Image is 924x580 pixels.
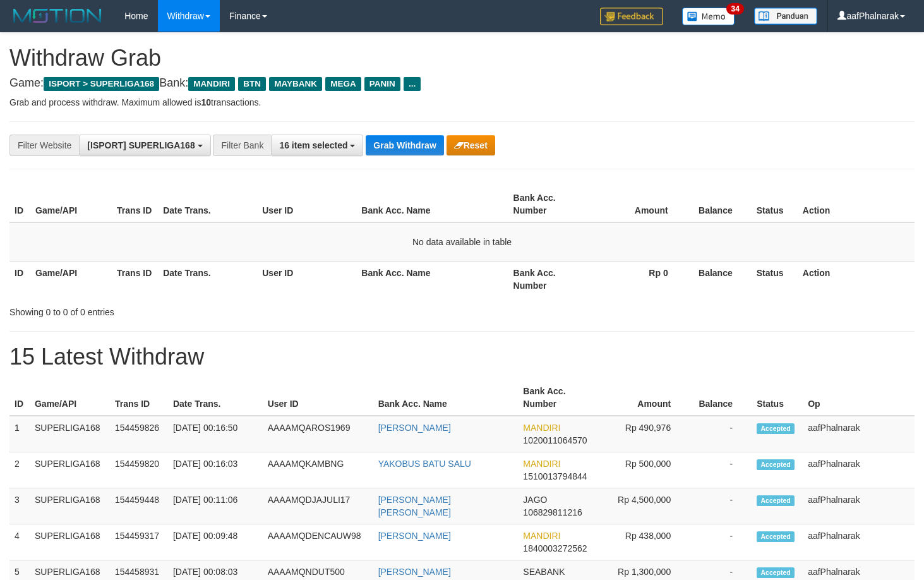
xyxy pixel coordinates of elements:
td: 154459317 [110,524,168,560]
th: Bank Acc. Number [508,261,590,297]
th: Balance [687,261,752,297]
a: [PERSON_NAME] [378,423,451,433]
th: Game/API [30,261,112,297]
td: Rp 500,000 [597,452,690,488]
div: Showing 0 to 0 of 0 entries [9,301,376,318]
th: Bank Acc. Name [356,186,508,222]
span: [ISPORT] SUPERLIGA168 [87,140,195,150]
h1: Withdraw Grab [9,45,915,71]
td: AAAAMQDJAJULI17 [263,488,373,524]
span: MANDIRI [523,459,560,469]
th: Rp 0 [590,261,687,297]
td: - [690,416,752,452]
td: SUPERLIGA168 [30,488,110,524]
td: aafPhalnarak [803,488,915,524]
th: Trans ID [112,186,158,222]
td: [DATE] 00:16:50 [168,416,263,452]
th: Bank Acc. Name [373,380,519,416]
span: Copy 106829811216 to clipboard [523,507,582,517]
td: 3 [9,488,30,524]
a: [PERSON_NAME] [PERSON_NAME] [378,495,451,517]
th: Op [803,380,915,416]
strong: 10 [201,97,211,107]
th: Amount [590,186,687,222]
td: [DATE] 00:11:06 [168,488,263,524]
td: aafPhalnarak [803,416,915,452]
td: aafPhalnarak [803,524,915,560]
th: Balance [690,380,752,416]
span: BTN [238,77,266,91]
h4: Game: Bank: [9,77,915,90]
td: SUPERLIGA168 [30,452,110,488]
td: AAAAMQDENCAUW98 [263,524,373,560]
button: Grab Withdraw [366,135,443,155]
span: MEGA [325,77,361,91]
td: Rp 490,976 [597,416,690,452]
div: Filter Bank [213,135,271,156]
td: 4 [9,524,30,560]
th: Trans ID [112,261,158,297]
td: 2 [9,452,30,488]
a: [PERSON_NAME] [378,567,451,577]
th: Date Trans. [158,261,257,297]
th: Balance [687,186,752,222]
td: SUPERLIGA168 [30,524,110,560]
td: No data available in table [9,222,915,262]
span: Copy 1020011064570 to clipboard [523,435,587,445]
td: - [690,488,752,524]
a: [PERSON_NAME] [378,531,451,541]
img: Feedback.jpg [600,8,663,25]
button: Reset [447,135,495,155]
td: Rp 4,500,000 [597,488,690,524]
th: Action [798,261,915,297]
th: Trans ID [110,380,168,416]
img: panduan.png [754,8,817,25]
span: ISPORT > SUPERLIGA168 [44,77,159,91]
span: SEABANK [523,567,565,577]
img: MOTION_logo.png [9,6,105,25]
td: Rp 438,000 [597,524,690,560]
th: User ID [263,380,373,416]
th: Bank Acc. Number [518,380,597,416]
td: 154459820 [110,452,168,488]
th: Bank Acc. Name [356,261,508,297]
span: Accepted [757,531,795,542]
span: 16 item selected [279,140,347,150]
td: aafPhalnarak [803,452,915,488]
th: Date Trans. [168,380,263,416]
th: ID [9,261,30,297]
th: Status [752,380,803,416]
td: - [690,452,752,488]
td: 1 [9,416,30,452]
div: Filter Website [9,135,79,156]
td: AAAAMQKAMBNG [263,452,373,488]
td: 154459448 [110,488,168,524]
th: Bank Acc. Number [508,186,590,222]
th: Game/API [30,380,110,416]
span: Accepted [757,423,795,434]
span: Copy 1840003272562 to clipboard [523,543,587,553]
button: 16 item selected [271,135,363,156]
td: AAAAMQAROS1969 [263,416,373,452]
th: Date Trans. [158,186,257,222]
a: YAKOBUS BATU SALU [378,459,471,469]
th: ID [9,186,30,222]
th: Game/API [30,186,112,222]
span: Accepted [757,567,795,578]
p: Grab and process withdraw. Maximum allowed is transactions. [9,96,915,109]
td: - [690,524,752,560]
span: MANDIRI [523,531,560,541]
th: ID [9,380,30,416]
th: Status [752,186,798,222]
button: [ISPORT] SUPERLIGA168 [79,135,210,156]
th: User ID [257,186,356,222]
span: Copy 1510013794844 to clipboard [523,471,587,481]
h1: 15 Latest Withdraw [9,344,915,370]
td: SUPERLIGA168 [30,416,110,452]
span: PANIN [364,77,400,91]
img: Button%20Memo.svg [682,8,735,25]
span: Accepted [757,459,795,470]
span: Accepted [757,495,795,506]
th: Status [752,261,798,297]
span: JAGO [523,495,547,505]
